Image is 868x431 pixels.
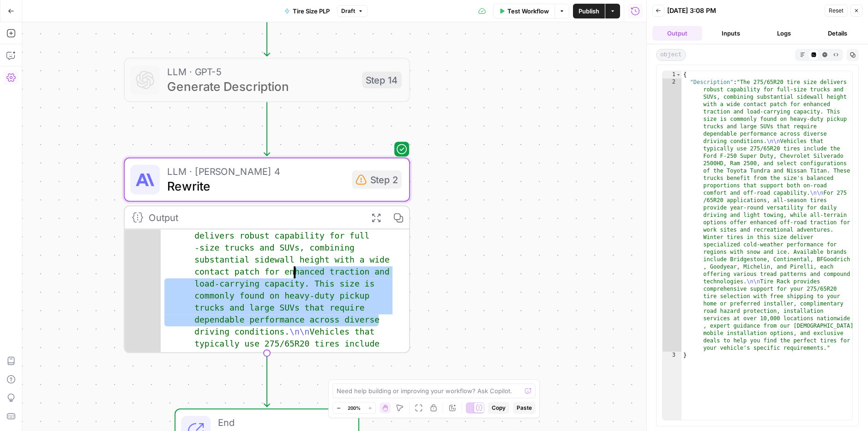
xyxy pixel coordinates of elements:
button: Output [652,26,702,41]
div: 3 [663,352,681,359]
div: 1 [663,71,681,78]
span: Toggle code folding, rows 1 through 3 [676,71,681,78]
button: Test Workflow [493,4,555,18]
span: object [656,49,686,61]
span: LLM · [PERSON_NAME] 4 [167,164,344,179]
button: Draft [337,5,368,17]
button: Logs [759,26,809,41]
span: 200% [348,404,361,412]
g: Edge from step_2 to end [264,353,270,407]
div: LLM · GPT-5Generate DescriptionStep 14 [124,58,410,102]
div: Output [149,210,359,225]
button: Publish [573,4,605,18]
span: Copy [492,404,506,412]
div: LLM · [PERSON_NAME] 4RewriteStep 2Output : delivers robust capability for full -size trucks and S... [124,157,410,353]
span: Publish [579,6,599,16]
span: Tire Size PLP [293,6,330,16]
button: Copy [488,402,509,414]
span: End [218,415,344,430]
button: Paste [513,402,536,414]
div: Step 14 [362,72,402,88]
div: Step 2 [352,170,402,189]
span: Draft [341,7,355,15]
span: Reset [829,6,844,15]
button: Reset [825,5,848,17]
span: Generate Description [167,77,355,96]
button: Inputs [706,26,756,41]
g: Edge from step_14 to step_2 [264,102,270,156]
span: Rewrite [167,177,344,195]
div: 2 [663,78,681,352]
span: LLM · GPT-5 [167,64,355,79]
button: Details [813,26,862,41]
button: Tire Size PLP [279,4,335,18]
span: Test Workflow [507,6,549,16]
g: Edge from step_16 to step_14 [264,2,270,56]
span: Paste [517,404,532,412]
